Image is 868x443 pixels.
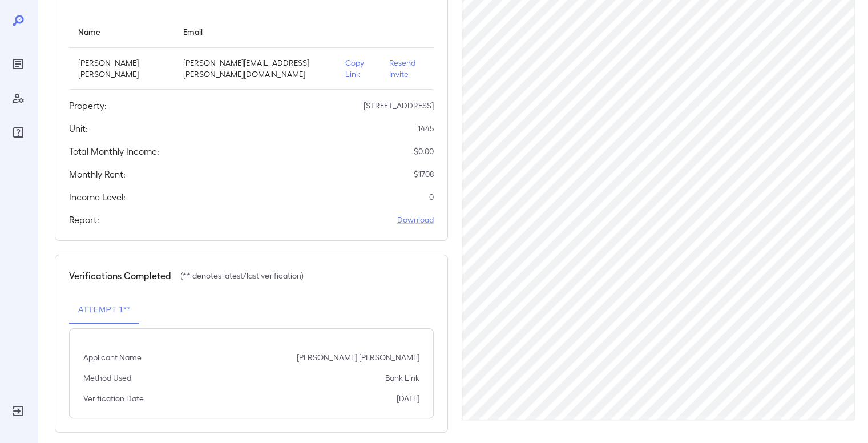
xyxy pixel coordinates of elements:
h5: Report: [69,213,99,227]
h5: Total Monthly Income: [69,144,159,158]
p: $ 0.00 [414,146,434,157]
th: Email [174,15,336,48]
a: Download [397,214,434,225]
h5: Unit: [69,122,88,135]
th: Name [69,15,174,48]
h5: Monthly Rent: [69,167,126,181]
p: Verification Date [83,393,144,404]
p: 1445 [418,123,434,134]
div: Log Out [9,402,27,420]
h5: Income Level: [69,190,126,204]
h5: Property: [69,99,107,112]
div: Reports [9,55,27,73]
p: [PERSON_NAME] [PERSON_NAME] [78,57,165,80]
p: [PERSON_NAME] [PERSON_NAME] [297,352,419,363]
p: Bank Link [385,372,419,384]
p: [STREET_ADDRESS] [364,100,434,111]
p: Copy Link [345,57,370,80]
div: Manage Users [9,89,27,107]
p: (** denotes latest/last verification) [180,270,304,281]
div: FAQ [9,123,27,142]
p: Resend Invite [389,57,425,80]
p: $ 1708 [414,168,434,180]
table: simple table [69,15,434,90]
h5: Verifications Completed [69,269,171,283]
p: 0 [429,191,434,203]
p: Applicant Name [83,352,142,363]
button: Attempt 1** [69,296,139,324]
p: [PERSON_NAME][EMAIL_ADDRESS][PERSON_NAME][DOMAIN_NAME] [183,57,326,80]
p: [DATE] [397,393,419,404]
p: Method Used [83,372,131,384]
